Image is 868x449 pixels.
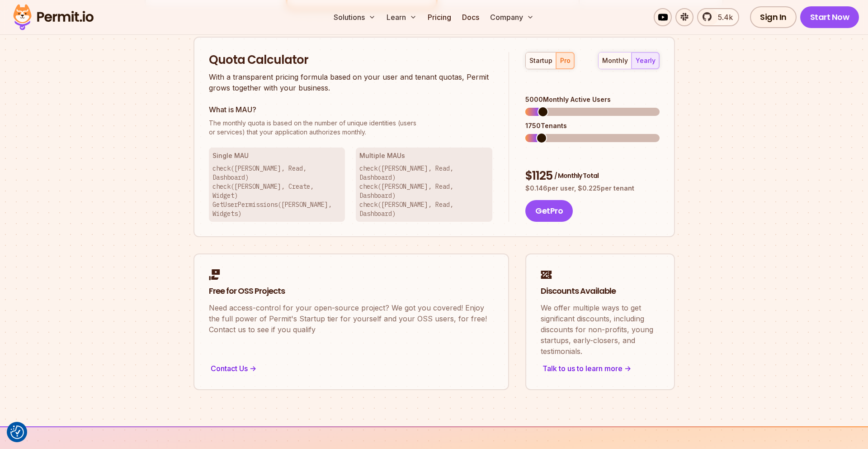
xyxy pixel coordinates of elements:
h3: What is MAU? [209,104,493,115]
p: or services) that your application authorizes monthly. [209,119,493,137]
h3: Single MAU [212,151,342,160]
a: Docs [458,8,483,26]
p: With a transparent pricing formula based on your user and tenant quotas, Permit grows together wi... [209,72,493,93]
a: Discounts AvailableWe offer multiple ways to get significant discounts, including discounts for n... [525,253,675,390]
img: Revisit consent button [10,425,24,439]
h2: Discounts Available [541,286,660,297]
a: Pricing [424,8,455,26]
a: Free for OSS ProjectsNeed access-control for your open-source project? We got you covered! Enjoy ... [193,253,509,390]
span: 5.4k [712,12,733,23]
h2: Quota Calculator [209,52,493,68]
p: $ 0.146 per user, $ 0.225 per tenant [525,184,659,193]
p: Need access-control for your open-source project? We got you covered! Enjoy the full power of Per... [209,302,494,335]
span: The monthly quota is based on the number of unique identities (users [209,119,493,128]
button: Solutions [330,8,379,26]
div: Talk to us to learn more [541,362,660,375]
div: Contact Us [209,362,494,375]
span: -> [250,363,256,374]
span: -> [624,363,631,374]
h3: Multiple MAUs [359,151,489,160]
div: 5000 Monthly Active Users [525,95,659,104]
h2: Free for OSS Projects [209,286,494,297]
div: startup [529,56,552,65]
div: monthly [602,56,628,65]
span: / Monthly Total [554,171,599,180]
button: Consent Preferences [10,425,24,439]
button: Company [486,8,538,26]
p: check([PERSON_NAME], Read, Dashboard) check([PERSON_NAME], Create, Widget) GetUserPermissions([PE... [212,164,342,218]
a: Sign In [750,6,797,28]
p: check([PERSON_NAME], Read, Dashboard) check([PERSON_NAME], Read, Dashboard) check([PERSON_NAME], ... [359,164,489,218]
p: We offer multiple ways to get significant discounts, including discounts for non-profits, young s... [541,302,660,357]
div: 1750 Tenants [525,121,659,130]
a: Start Now [800,6,859,28]
img: Permit logo [9,2,98,33]
button: Learn [383,8,420,26]
a: 5.4k [697,8,739,26]
button: GetPro [525,200,573,222]
div: $ 1125 [525,168,659,184]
